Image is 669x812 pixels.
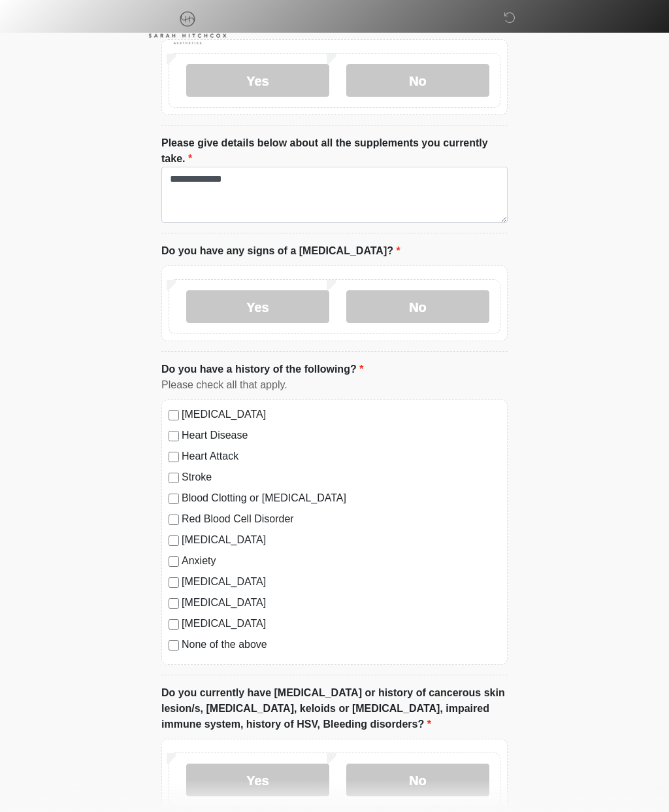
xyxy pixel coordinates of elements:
label: [MEDICAL_DATA] [182,574,500,590]
input: [MEDICAL_DATA] [169,577,179,588]
label: Please give details below about all the supplements you currently take. [161,135,508,167]
input: [MEDICAL_DATA] [169,619,179,630]
label: No [346,64,489,97]
label: Yes [186,764,329,796]
label: None of the above [182,637,500,652]
img: Sarah Hitchcox Aesthetics Logo [148,10,227,44]
input: None of the above [169,640,179,651]
input: Anxiety [169,556,179,567]
label: Heart Disease [182,428,500,443]
label: [MEDICAL_DATA] [182,595,500,611]
label: Yes [186,64,329,97]
input: [MEDICAL_DATA] [169,410,179,420]
div: Please check all that apply. [161,377,508,393]
input: Heart Disease [169,431,179,441]
label: No [346,290,489,323]
label: Heart Attack [182,448,500,464]
label: [MEDICAL_DATA] [182,407,500,422]
label: Do you currently have [MEDICAL_DATA] or history of cancerous skin lesion/s, [MEDICAL_DATA], keloi... [161,685,508,732]
label: [MEDICAL_DATA] [182,532,500,548]
input: Heart Attack [169,452,179,462]
label: Do you have a history of the following? [161,362,363,377]
label: No [346,764,489,796]
input: [MEDICAL_DATA] [169,598,179,609]
input: Stroke [169,473,179,483]
label: Yes [186,290,329,323]
input: [MEDICAL_DATA] [169,535,179,546]
input: Red Blood Cell Disorder [169,515,179,525]
label: Do you have any signs of a [MEDICAL_DATA]? [161,243,400,259]
label: [MEDICAL_DATA] [182,616,500,632]
label: Anxiety [182,553,500,569]
label: Stroke [182,469,500,485]
label: Red Blood Cell Disorder [182,511,500,527]
input: Blood Clotting or [MEDICAL_DATA] [169,494,179,504]
label: Blood Clotting or [MEDICAL_DATA] [182,490,500,506]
